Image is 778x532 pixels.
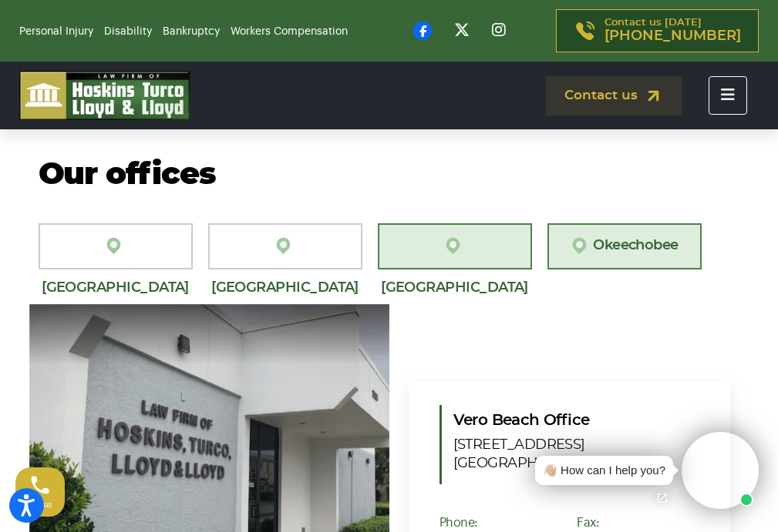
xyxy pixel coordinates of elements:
img: location [274,236,297,256]
img: location [570,236,593,256]
div: 👋🏼 How can I help you? [543,462,665,480]
a: Personal Injury [19,26,93,37]
a: [GEOGRAPHIC_DATA] [378,223,532,269]
a: [GEOGRAPHIC_DATA][PERSON_NAME] [208,223,362,269]
img: location [104,236,127,256]
a: Disability [104,26,152,37]
h5: Vero Beach Office [453,405,699,473]
img: location [443,236,466,256]
a: Bankruptcy [163,26,220,37]
button: Toggle navigation [709,76,747,115]
p: Contact us [DATE] [605,18,741,44]
a: Contact us [546,76,682,115]
span: [STREET_ADDRESS] [GEOGRAPHIC_DATA] [453,436,699,473]
img: logo [19,71,190,120]
span: [PHONE_NUMBER] [605,28,741,44]
a: Open chat [646,482,679,514]
a: Workers Compensation [231,26,348,37]
a: Contact us [DATE][PHONE_NUMBER] [556,9,759,52]
a: [GEOGRAPHIC_DATA][PERSON_NAME] [39,223,193,269]
h2: Our offices [39,158,740,192]
a: Okeechobee [547,223,702,269]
